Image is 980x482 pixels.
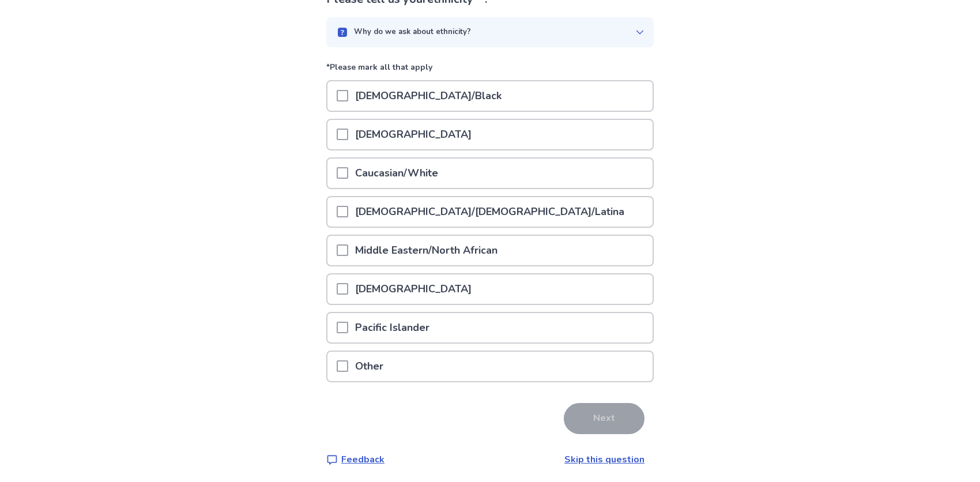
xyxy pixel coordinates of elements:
p: Feedback [341,453,385,466]
p: [DEMOGRAPHIC_DATA] [348,120,478,149]
p: Other [348,352,390,381]
a: Skip this question [564,453,644,466]
button: Next [564,403,644,434]
p: [DEMOGRAPHIC_DATA]/Black [348,81,508,111]
p: Why do we ask about ethnicity? [354,27,471,38]
p: Caucasian/White [348,159,445,188]
p: [DEMOGRAPHIC_DATA]/[DEMOGRAPHIC_DATA]/Latina [348,197,631,227]
p: Pacific Islander [348,313,436,342]
p: *Please mark all that apply [326,61,654,80]
a: Feedback [326,453,385,466]
p: Middle Eastern/North African [348,236,504,265]
p: [DEMOGRAPHIC_DATA] [348,274,478,304]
